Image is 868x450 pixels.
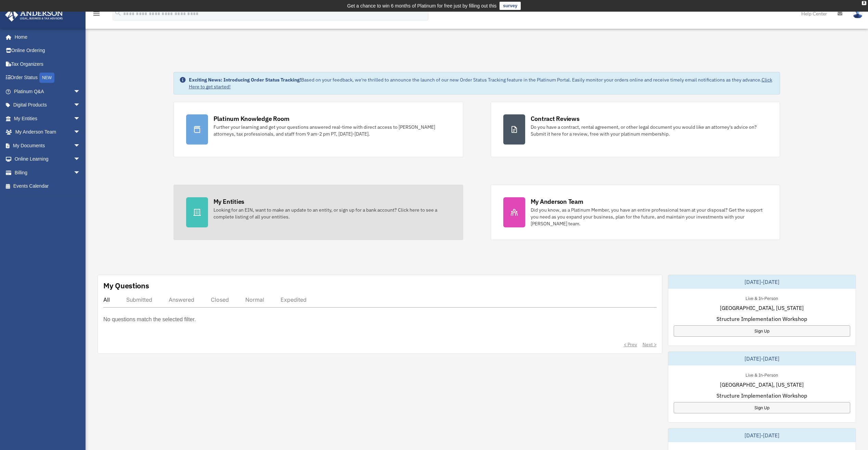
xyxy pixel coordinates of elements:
[74,125,87,139] span: arrow_drop_down
[126,296,152,303] div: Submitted
[740,371,783,378] div: Live & In-Person
[39,73,54,83] div: NEW
[3,8,65,22] img: Anderson Advisors Platinum Portal
[716,391,807,400] span: Structure Implementation Workshop
[5,166,91,179] a: Billingarrow_drop_down
[5,85,91,98] a: Platinum Q&Aarrow_drop_down
[716,315,807,323] span: Structure Implementation Workshop
[531,114,580,123] div: Contract Reviews
[173,102,463,157] a: Platinum Knowledge Room Further your learning and get your questions answered real-time with dire...
[5,179,91,193] a: Events Calendar
[5,71,91,85] a: Order StatusNEW
[862,1,866,5] div: close
[92,12,101,18] a: menu
[103,296,110,303] div: All
[213,197,244,206] div: My Entities
[5,98,91,112] a: Digital Productsarrow_drop_down
[74,152,87,166] span: arrow_drop_down
[491,185,780,240] a: My Anderson Team Did you know, as a Platinum Member, you have an entire professional team at your...
[211,296,229,303] div: Closed
[103,280,149,291] div: My Questions
[92,10,101,18] i: menu
[5,152,91,166] a: Online Learningarrow_drop_down
[674,402,850,413] a: Sign Up
[531,124,768,137] div: Do you have a contract, rental agreement, or other legal document you would like an attorney's ad...
[668,428,856,442] div: [DATE]-[DATE]
[103,315,196,324] p: No questions match the selected filter.
[213,114,289,123] div: Platinum Knowledge Room
[281,296,307,303] div: Expedited
[347,2,497,10] div: Get a chance to win 6 months of Platinum for free just by filling out this
[720,304,804,312] span: [GEOGRAPHIC_DATA], [US_STATE]
[5,125,91,139] a: My Anderson Teamarrow_drop_down
[213,207,451,220] div: Looking for an EIN, want to make an update to an entity, or sign up for a bank account? Click her...
[5,57,91,71] a: Tax Organizers
[74,139,87,153] span: arrow_drop_down
[169,296,194,303] div: Answered
[500,2,521,10] a: survey
[531,207,768,227] div: Did you know, as a Platinum Member, you have an entire professional team at your disposal? Get th...
[720,380,804,389] span: [GEOGRAPHIC_DATA], [US_STATE]
[74,166,87,180] span: arrow_drop_down
[74,98,87,112] span: arrow_drop_down
[213,124,451,137] div: Further your learning and get your questions answered real-time with direct access to [PERSON_NAM...
[5,112,91,125] a: My Entitiesarrow_drop_down
[5,44,91,58] a: Online Ordering
[245,296,264,303] div: Normal
[531,197,583,206] div: My Anderson Team
[853,9,863,18] img: User Pic
[491,102,780,157] a: Contract Reviews Do you have a contract, rental agreement, or other legal document you would like...
[740,294,783,301] div: Live & In-Person
[173,185,463,240] a: My Entities Looking for an EIN, want to make an update to an entity, or sign up for a bank accoun...
[114,9,122,17] i: search
[674,325,850,337] a: Sign Up
[74,112,87,126] span: arrow_drop_down
[189,77,301,83] strong: Exciting News: Introducing Order Status Tracking!
[74,85,87,99] span: arrow_drop_down
[189,77,772,90] a: Click Here to get started!
[5,139,91,152] a: My Documentsarrow_drop_down
[5,30,87,44] a: Home
[189,76,775,90] div: Based on your feedback, we're thrilled to announce the launch of our new Order Status Tracking fe...
[668,275,856,289] div: [DATE]-[DATE]
[668,352,856,365] div: [DATE]-[DATE]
